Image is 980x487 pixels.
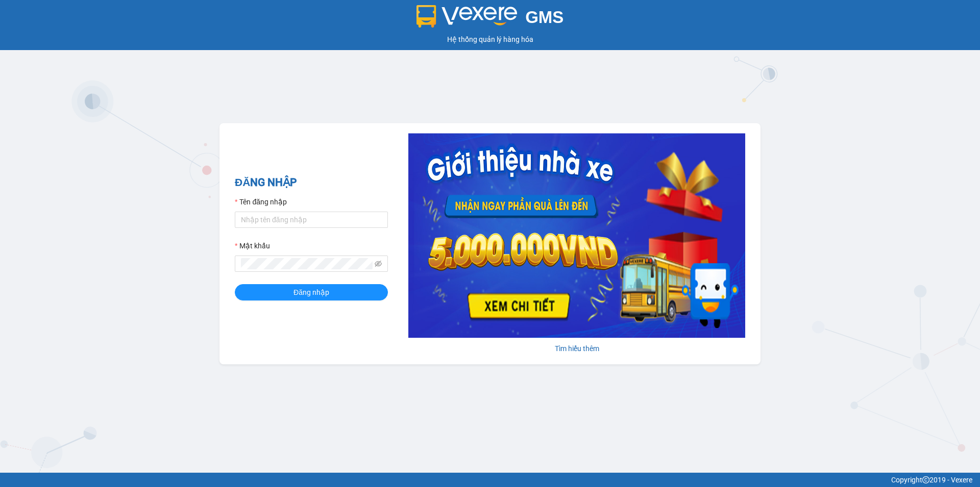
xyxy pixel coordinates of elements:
label: Mật khẩu [235,240,270,251]
div: Copyright 2019 - Vexere [8,474,972,485]
div: Hệ thống quản lý hàng hóa [3,34,977,45]
span: copyright [922,476,929,483]
h2: ĐĂNG NHẬP [235,174,388,191]
span: GMS [525,8,563,27]
a: GMS [416,15,564,24]
label: Tên đăng nhập [235,196,287,207]
input: Mật khẩu [241,258,373,269]
img: banner-0 [408,133,745,338]
button: Đăng nhập [235,284,388,300]
span: eye-invisible [375,260,382,267]
div: Tìm hiểu thêm [408,343,745,354]
input: Tên đăng nhập [235,212,388,228]
img: logo 2 [416,5,518,28]
span: Đăng nhập [293,287,329,298]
